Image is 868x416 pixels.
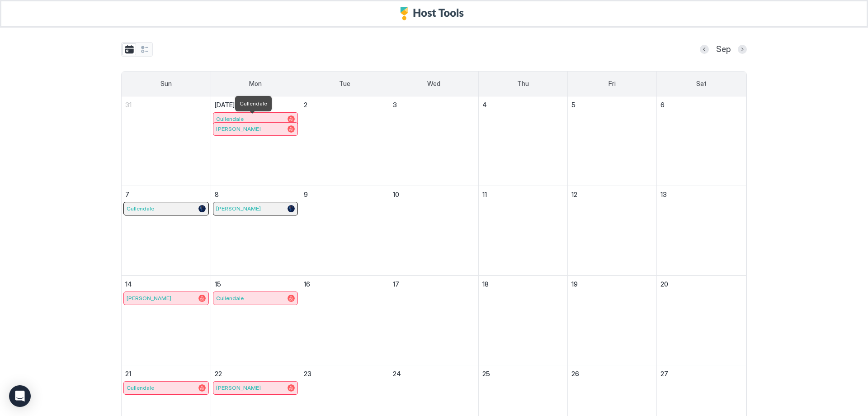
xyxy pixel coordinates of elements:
[216,205,261,212] span: [PERSON_NAME]
[151,72,181,96] a: Sunday
[568,186,656,204] a: September 12, 2025
[517,80,529,88] span: Thu
[389,365,478,383] a: September 24, 2025
[568,365,656,383] a: September 26, 2025
[393,101,397,109] span: 3
[122,186,211,275] td: September 7, 2025
[235,96,272,111] div: Cullendale
[211,276,300,294] a: September 15, 2025
[393,191,399,198] span: 10
[687,72,716,96] a: Saturday
[249,80,262,88] span: Mon
[660,101,665,109] span: 6
[211,96,300,186] td: September 1, 2025
[216,384,261,391] span: [PERSON_NAME]
[211,275,300,365] td: September 15, 2025
[482,191,487,198] span: 11
[122,275,211,365] td: September 14, 2025
[389,276,478,294] a: September 17, 2025
[215,101,235,109] span: [DATE]
[660,280,668,288] span: 20
[657,275,746,365] td: September 20, 2025
[657,365,746,383] a: September 27, 2025
[389,96,478,186] td: September 3, 2025
[657,96,746,186] td: September 6, 2025
[304,280,310,288] span: 16
[300,276,389,294] a: September 16, 2025
[122,276,211,294] a: September 14, 2025
[657,276,746,294] a: September 20, 2025
[657,96,746,115] a: September 6, 2025
[215,370,222,378] span: 22
[700,45,709,54] button: Previous month
[122,365,211,383] a: September 21, 2025
[478,186,567,275] td: September 11, 2025
[122,96,211,186] td: August 31, 2025
[211,186,300,275] td: September 8, 2025
[567,186,656,275] td: September 12, 2025
[716,44,731,55] span: Sep
[122,186,211,204] a: September 7, 2025
[660,191,667,198] span: 13
[389,96,478,115] a: September 3, 2025
[571,191,577,198] span: 12
[216,115,244,122] span: Cullendale
[211,96,300,115] a: September 1, 2025
[738,45,747,54] button: Next month
[389,186,478,275] td: September 10, 2025
[300,365,389,383] a: September 23, 2025
[389,275,478,365] td: September 17, 2025
[125,280,132,288] span: 14
[418,72,449,96] a: Wednesday
[127,295,171,301] span: [PERSON_NAME]
[400,7,468,20] a: Host Tools Logo
[127,205,154,212] span: Cullendale
[211,186,300,204] a: September 8, 2025
[393,280,399,288] span: 17
[568,96,656,115] a: September 5, 2025
[389,186,478,204] a: September 10, 2025
[478,275,567,365] td: September 18, 2025
[478,96,567,186] td: September 4, 2025
[122,96,211,115] a: August 31, 2025
[508,72,538,96] a: Thursday
[479,276,567,294] a: September 18, 2025
[482,280,489,288] span: 18
[125,370,131,378] span: 21
[215,191,219,198] span: 8
[696,80,707,88] span: Sat
[121,42,153,57] div: tab-group
[571,101,576,109] span: 5
[609,80,616,88] span: Fri
[216,125,261,132] span: [PERSON_NAME]
[300,186,389,275] td: September 9, 2025
[571,370,579,378] span: 26
[300,186,389,204] a: September 9, 2025
[240,72,271,96] a: Monday
[127,384,154,391] span: Cullendale
[567,275,656,365] td: September 19, 2025
[482,370,490,378] span: 25
[300,275,389,365] td: September 16, 2025
[567,96,656,186] td: September 5, 2025
[304,370,311,378] span: 23
[125,101,132,109] span: 31
[304,191,308,198] span: 9
[300,96,389,115] a: September 2, 2025
[300,96,389,186] td: September 2, 2025
[660,370,668,378] span: 27
[657,186,746,275] td: September 13, 2025
[479,186,567,204] a: September 11, 2025
[339,80,350,88] span: Tue
[125,191,129,198] span: 7
[568,276,656,294] a: September 19, 2025
[216,295,244,301] span: Cullendale
[599,72,625,96] a: Friday
[479,365,567,383] a: September 25, 2025
[160,80,172,88] span: Sun
[211,365,300,383] a: September 22, 2025
[215,280,221,288] span: 15
[427,80,440,88] span: Wed
[571,280,578,288] span: 19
